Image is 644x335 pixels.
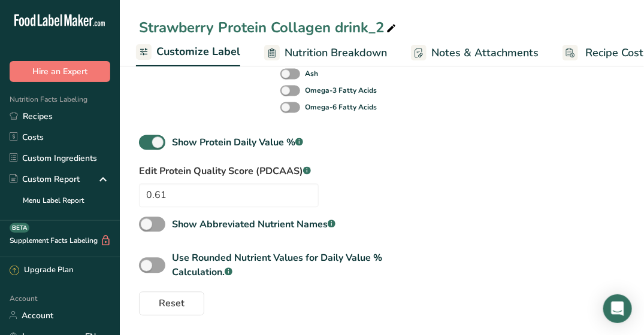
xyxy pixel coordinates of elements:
span: Reset [159,297,185,311]
div: Open Intercom Messenger [603,294,632,323]
button: Hire an Expert [10,61,110,82]
div: Show Abbreviated Nutrient Names [172,218,335,232]
b: Omega-6 Fatty Acids [305,102,377,113]
div: Show Protein Daily Value % [172,136,303,150]
span: Customize Label [156,44,240,60]
a: Notes & Attachments [411,39,539,66]
div: Custom Report [10,173,80,185]
div: Use Rounded Nutrient Values for Daily Value % Calculation. [172,251,400,280]
a: Nutrition Breakdown [264,39,387,66]
button: Reset [139,292,204,316]
div: Upgrade Plan [10,264,73,276]
div: Strawberry Protein Collagen drink_2 [139,17,398,38]
a: Customize Label [136,38,240,67]
span: Notes & Attachments [431,45,539,61]
b: Omega-3 Fatty Acids [305,86,377,96]
b: Ash [305,69,318,80]
div: BETA [10,223,29,233]
label: Edit Protein Quality Score (PDCAAS) [139,165,319,179]
span: Nutrition Breakdown [285,45,387,61]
